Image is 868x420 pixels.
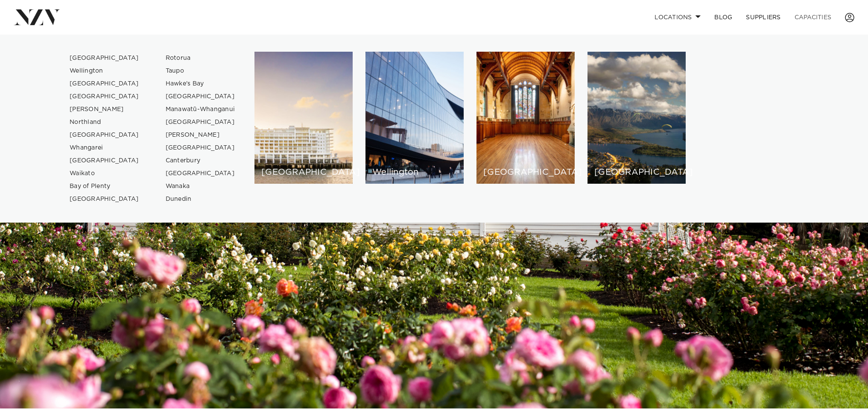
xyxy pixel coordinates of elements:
[159,65,242,77] a: Taupo
[254,52,353,184] a: Auckland venues [GEOGRAPHIC_DATA]
[365,52,464,184] a: Wellington venues Wellington
[159,129,242,141] a: [PERSON_NAME]
[159,180,242,193] a: Wanaka
[63,77,146,90] a: [GEOGRAPHIC_DATA]
[788,8,839,26] a: Capacities
[63,90,146,103] a: [GEOGRAPHIC_DATA]
[63,116,146,129] a: Northland
[739,8,787,26] a: SUPPLIERS
[372,168,457,177] h6: Wellington
[63,167,146,180] a: Waikato
[261,168,346,177] h6: [GEOGRAPHIC_DATA]
[63,180,146,193] a: Bay of Plenty
[587,52,686,184] a: Queenstown venues [GEOGRAPHIC_DATA]
[63,52,146,65] a: [GEOGRAPHIC_DATA]
[63,193,146,206] a: [GEOGRAPHIC_DATA]
[63,65,146,77] a: Wellington
[476,52,575,184] a: Christchurch venues [GEOGRAPHIC_DATA]
[707,8,739,26] a: BLOG
[63,103,146,116] a: [PERSON_NAME]
[483,168,568,177] h6: [GEOGRAPHIC_DATA]
[63,154,146,167] a: [GEOGRAPHIC_DATA]
[648,8,707,26] a: Locations
[63,129,146,141] a: [GEOGRAPHIC_DATA]
[594,168,679,177] h6: [GEOGRAPHIC_DATA]
[159,141,242,154] a: [GEOGRAPHIC_DATA]
[159,193,242,206] a: Dunedin
[159,90,242,103] a: [GEOGRAPHIC_DATA]
[159,77,242,90] a: Hawke's Bay
[159,52,242,65] a: Rotorua
[159,103,242,116] a: Manawatū-Whanganui
[159,167,242,180] a: [GEOGRAPHIC_DATA]
[63,141,146,154] a: Whangarei
[14,9,60,25] img: nzv-logo.png
[159,116,242,129] a: [GEOGRAPHIC_DATA]
[159,154,242,167] a: Canterbury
